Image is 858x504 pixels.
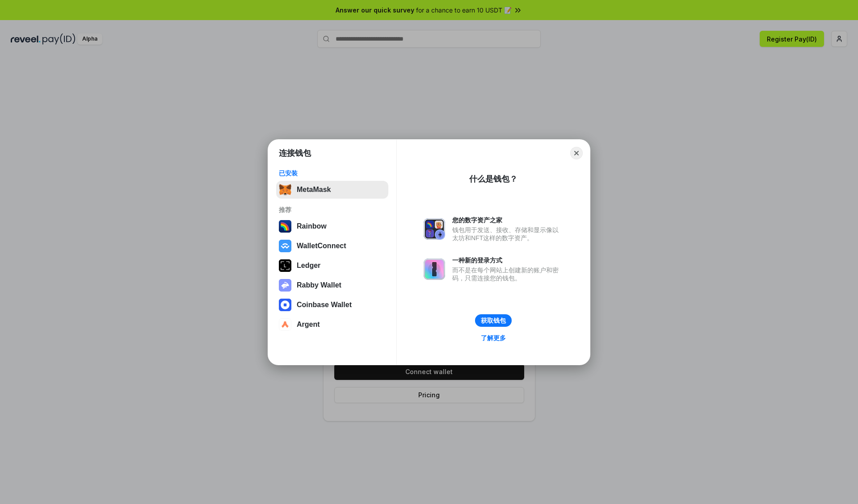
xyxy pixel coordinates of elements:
[570,147,583,159] button: Close
[475,314,512,327] button: 获取钱包
[276,257,388,275] button: Ledger
[297,301,352,309] div: Coinbase Wallet
[279,148,311,158] h1: 连接钱包
[279,279,291,292] img: svg+xml,%3Csvg%20xmlns%3D%22http%3A%2F%2Fwww.w3.org%2F2000%2Fsvg%22%20fill%3D%22none%22%20viewBox...
[297,262,320,270] div: Ledger
[276,276,388,294] button: Rabby Wallet
[452,266,563,282] div: 而不是在每个网站上创建新的账户和密码，只需连接您的钱包。
[279,183,291,196] img: svg+xml,%3Csvg%20fill%3D%22none%22%20height%3D%2233%22%20viewBox%3D%220%200%2035%2033%22%20width%...
[424,218,445,240] img: svg+xml,%3Csvg%20xmlns%3D%22http%3A%2F%2Fwww.w3.org%2F2000%2Fsvg%22%20fill%3D%22none%22%20viewBox...
[475,332,511,344] a: 了解更多
[279,169,386,177] div: 已安装
[452,216,563,224] div: 您的数字资产之家
[481,317,506,325] div: 获取钱包
[279,240,291,252] img: svg+xml,%3Csvg%20width%3D%2228%22%20height%3D%2228%22%20viewBox%3D%220%200%2028%2028%22%20fill%3D...
[279,299,291,311] img: svg+xml,%3Csvg%20width%3D%2228%22%20height%3D%2228%22%20viewBox%3D%220%200%2028%2028%22%20fill%3D...
[276,237,388,255] button: WalletConnect
[481,334,506,342] div: 了解更多
[276,217,388,235] button: Rainbow
[297,222,327,230] div: Rainbow
[452,226,563,242] div: 钱包用于发送、接收、存储和显示像以太坊和NFT这样的数字资产。
[297,186,331,194] div: MetaMask
[276,296,388,314] button: Coinbase Wallet
[297,281,341,289] div: Rabby Wallet
[279,206,386,214] div: 推荐
[279,259,291,272] img: svg+xml,%3Csvg%20xmlns%3D%22http%3A%2F%2Fwww.w3.org%2F2000%2Fsvg%22%20width%3D%2228%22%20height%3...
[276,181,388,199] button: MetaMask
[279,220,291,233] img: svg+xml,%3Csvg%20width%3D%22120%22%20height%3D%22120%22%20viewBox%3D%220%200%20120%20120%22%20fil...
[469,174,517,184] div: 什么是钱包？
[276,316,388,333] button: Argent
[297,242,346,250] div: WalletConnect
[452,256,563,264] div: 一种新的登录方式
[279,318,291,331] img: svg+xml,%3Csvg%20width%3D%2228%22%20height%3D%2228%22%20viewBox%3D%220%200%2028%2028%22%20fill%3D...
[297,321,320,329] div: Argent
[424,258,445,280] img: svg+xml,%3Csvg%20xmlns%3D%22http%3A%2F%2Fwww.w3.org%2F2000%2Fsvg%22%20fill%3D%22none%22%20viewBox...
